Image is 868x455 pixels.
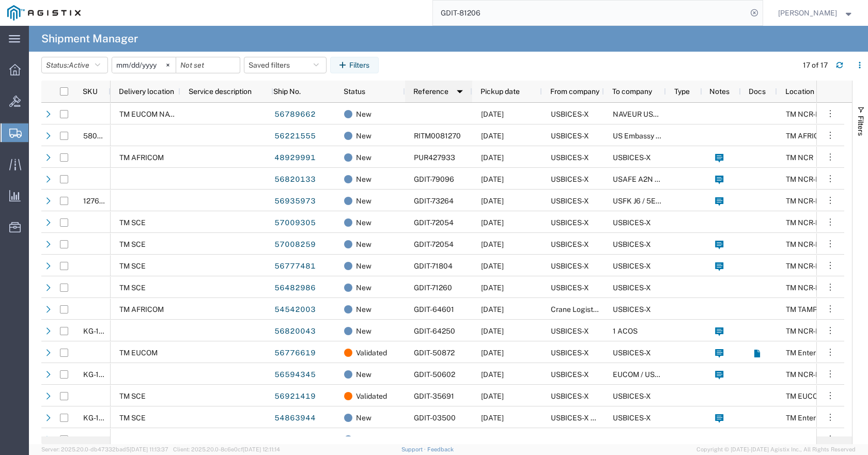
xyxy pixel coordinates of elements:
[274,345,316,362] a: 56776619
[481,262,504,270] span: 10/03/2025
[786,349,832,357] span: TM Enterprise
[83,414,112,422] span: KG-175F
[173,446,280,452] span: Client: 2025.20.0-8c6e0cf
[481,305,504,313] span: 09/24/2025
[330,57,379,73] button: Filters
[481,240,504,248] span: 10/03/2025
[786,435,825,444] span: TM NCR-PR
[481,370,504,379] span: 10/06/2025
[786,327,825,335] span: TM NCR-PR
[274,150,316,166] a: 48929991
[613,349,651,357] span: USBICES-X
[356,277,371,299] span: New
[273,87,301,96] span: Ship No.
[481,284,504,292] span: 10/03/2025
[551,392,589,400] span: USBICES-X
[274,432,316,448] a: 56763314
[119,435,173,444] span: TM NORTHCOM
[356,125,371,147] span: New
[613,218,651,227] span: USBICES-X
[613,435,651,444] span: USBICES-X
[189,87,252,96] span: Service description
[786,240,825,248] span: TM NCR-PR
[786,132,830,140] span: TM AFRICOM
[130,446,168,452] span: [DATE] 11:13:37
[481,327,504,335] span: 09/18/2025
[41,446,168,452] span: Server: 2025.20.0-db47332bad5
[414,197,454,205] span: GDIT-73264
[551,349,589,357] span: USBICES-X
[786,262,825,270] span: TM NCR-PR
[274,215,316,231] a: 57009305
[551,132,589,140] span: USBICES-X
[83,197,143,205] span: 1276459,KG-175F
[481,414,504,422] span: 09/12/2025
[696,445,856,454] span: Copyright © [DATE]-[DATE] Agistix Inc., All Rights Reserved
[778,7,837,19] span: Trent Grant
[551,327,589,335] span: USBICES-X
[414,435,468,444] span: 07ESM1082579
[414,132,461,140] span: RITM0081270
[112,57,176,73] input: Not set
[551,218,589,227] span: USBICES-X
[414,349,455,357] span: GDIT-50872
[785,87,814,96] span: Location
[356,320,371,342] span: New
[613,132,730,140] span: US Embassy Mexico
[414,218,454,227] span: GDIT-72054
[83,132,278,140] span: 5805-01-614-4957,5805-01-614-4957,5805-01-614-4957
[413,87,448,96] span: Reference
[427,446,454,452] a: Feedback
[481,110,504,118] span: 09/11/2025
[452,83,468,100] img: arrow-dropdown.svg
[414,327,455,335] span: GDIT-64250
[613,262,651,270] span: USBICES-X
[613,197,698,205] span: USFK J6 / 5EK325 KOAM
[274,410,316,427] a: 54863944
[786,284,825,292] span: TM NCR-PR
[613,370,679,379] span: EUCOM / USAREUR
[119,349,158,357] span: TM EUCOM
[356,233,371,255] span: New
[786,197,825,205] span: TM NCR-PR
[41,57,108,73] button: Status:Active
[481,197,504,205] span: 09/29/2025
[119,87,174,96] span: Delivery location
[786,370,825,379] span: TM NCR-PR
[481,132,504,140] span: 09/09/2025
[356,103,371,125] span: New
[786,414,832,422] span: TM Enterprise
[83,370,509,379] span: KG-175F,KG-175F,KG-175F,KG-175F,KG-250X,KG-175F,KG-175F,KG-175F,KG-250X,KG-250X,KG-250X,KG-175F,K...
[356,255,371,277] span: New
[7,5,81,21] img: logo
[414,262,453,270] span: GDIT-71804
[414,392,454,400] span: GDIT-35691
[401,446,427,452] a: Support
[69,61,89,69] span: Active
[786,305,822,313] span: TM TAMPA
[551,110,589,118] span: USBICES-X
[803,60,828,71] div: 17 of 17
[414,370,455,379] span: GDIT-50602
[356,168,371,190] span: New
[612,87,652,96] span: To company
[551,370,589,379] span: USBICES-X
[551,305,602,313] span: Crane Logistics
[414,284,452,292] span: GDIT-71260
[786,175,825,183] span: TM NCR-PR
[356,364,371,385] span: New
[274,280,316,296] a: 56482986
[356,212,371,233] span: New
[786,110,825,118] span: TM NCR-PR
[243,446,280,452] span: [DATE] 12:11:14
[613,153,651,162] span: USBICES-X
[414,175,454,183] span: GDIT-79096
[119,284,146,292] span: TM SCE
[551,197,589,205] span: USBICES-X
[481,153,504,162] span: 09/09/2025
[551,435,589,444] span: USBICES-X
[356,299,371,320] span: New
[709,87,730,96] span: Notes
[414,414,456,422] span: GDIT-03500
[551,284,589,292] span: USBICES-X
